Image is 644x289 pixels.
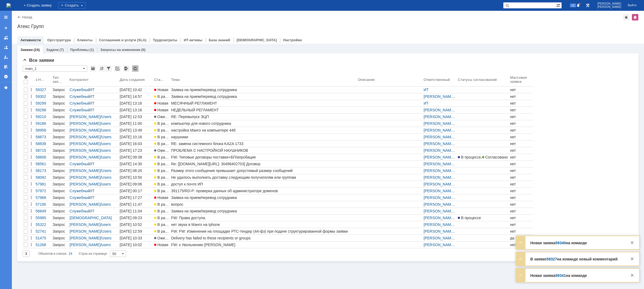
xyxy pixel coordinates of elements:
div: [DATE] 10:50 [120,175,142,180]
div: настройка Манго на компьютере 446 [171,128,356,132]
a: 59210 [34,113,51,120]
a: Запрос на обслуживание [51,93,68,100]
a: 59298 [34,107,51,113]
a: Запрос на обслуживание [51,188,68,194]
a: 58561 [34,161,51,167]
div: [DATE] 14:30 [120,162,142,166]
a: Мои заявки [2,53,10,61]
a: нет [509,107,533,113]
a: [DATE] 13:16 [119,100,153,106]
span: Новая [154,108,168,112]
div: Тема [171,78,180,82]
a: Размер этого сообщения превышает допустимый размер сообщений [170,167,357,174]
span: Ожидает ответа контрагента [154,148,207,153]
a: нет [509,120,533,127]
div: 58838 [36,142,50,146]
a: Заявки [20,48,33,52]
span: В работе [154,135,173,139]
div: Создать [58,2,86,9]
div: Сохранить вид [90,65,96,72]
a: Запрос на обслуживание [51,100,68,106]
a: нет [509,140,533,147]
div: [DATE] 09:38 [120,155,142,159]
a: 58958 [34,127,51,133]
div: , [458,155,508,159]
a: нет [509,127,533,133]
div: нет [510,88,532,92]
div: Номер [38,78,46,82]
a: [PERSON_NAME] [424,162,455,166]
div: Заявка на прием/перевод сотрудника [171,88,356,92]
span: В работе [154,155,173,159]
div: [DATE] 16:03 [120,142,142,146]
div: 58606 [36,155,50,159]
div: RE: Перевыпуск ЭЦП [171,115,356,119]
a: нет [509,154,533,160]
a: Новая [153,194,170,201]
a: Запрос на обслуживание [51,174,68,181]
a: [DATE] 17:27 [119,194,153,201]
div: нет [510,101,532,105]
a: нет [509,147,533,154]
span: Новая [154,101,168,105]
div: нет [510,168,532,173]
a: Ожидает ответа контрагента [153,147,170,154]
a: компьютер для нового сотрудника [170,120,357,127]
a: RE: замена системного блока KAZA 1733 [170,140,357,147]
div: Запрос на обслуживание [53,101,67,105]
th: Ответственный [423,74,457,87]
a: [PERSON_NAME] [424,168,455,173]
div: 59186 [36,121,50,126]
img: logo [6,3,11,8]
a: Служебный [70,108,90,112]
a: В работе [153,174,170,181]
div: 59327 [36,88,50,92]
a: [PERSON_NAME] [424,182,455,186]
span: [PERSON_NAME] [597,5,621,9]
a: Не удалось выполнить доставку следующим получателям или группам [170,174,357,181]
a: RE: Перевыпуск ЭЦП [170,113,357,120]
div: нет [510,189,532,193]
a: База знаний [209,38,230,42]
a: IT [91,189,94,193]
a: Ожидает ответа контрагента [153,113,170,120]
a: Запрос на обслуживание [51,154,68,160]
a: [DATE] 00:17 [119,188,153,194]
div: 59210 [36,115,50,119]
a: нет [509,161,533,167]
a: Перейти в интерфейс администратора [584,2,591,9]
a: Мои согласования [2,63,10,71]
div: [DATE] 14:57 [120,94,142,99]
a: [PERSON_NAME] [424,128,455,132]
a: [DATE] 13:49 [119,127,153,133]
a: В работе [153,140,170,147]
div: [DATE] 13:16 [120,101,142,105]
div: [DATE] 10:16 [120,135,142,139]
a: users [102,142,111,146]
div: Сортировка... [99,65,105,72]
span: В работе [154,189,173,193]
a: Users [102,115,112,119]
a: 391175/RD-P: проверка данных об администраторе доменов [170,188,357,194]
div: 58092 [36,175,50,180]
div: Ответственный [424,78,451,82]
a: Трудозатраты [153,38,177,42]
a: Заявки на командах [2,33,10,42]
a: 58838 [34,140,51,147]
a: Заявка на прием/перевод сотрудника [170,87,357,93]
div: Запрос на обслуживание [53,108,67,112]
span: Ожидает ответа контрагента [154,115,207,119]
div: [DATE] 12:53 [120,115,142,119]
div: 391175/RD-P: проверка данных об администраторе доменов [171,189,356,193]
a: [PERSON_NAME] [424,189,455,193]
a: [DATE] 09:38 [119,154,153,160]
div: МЕСЯЧНЫЙ РЕГЛАМЕНТ [171,101,356,105]
a: нет [509,181,533,187]
div: нет [510,108,532,112]
a: users [102,121,111,126]
div: [DATE] 09:06 [120,182,142,186]
a: В работе [153,127,170,133]
a: [DATE] 17:23 [119,147,153,154]
a: 57981 [34,181,51,187]
a: Users [102,168,112,173]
